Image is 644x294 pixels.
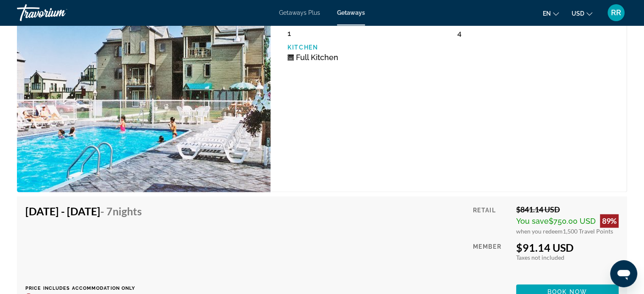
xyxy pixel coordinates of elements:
[600,214,619,228] div: 89%
[25,205,142,217] h4: [DATE] - [DATE]
[605,4,627,22] button: User Menu
[516,254,564,261] span: Taxes not included
[287,29,291,38] span: 1
[516,228,563,235] span: when you redeem
[516,217,549,225] span: You save
[611,8,621,17] span: RR
[563,228,613,235] span: 1,500 Travel Points
[473,241,510,278] div: Member
[543,10,551,17] span: en
[17,2,102,24] a: Travorium
[25,286,148,291] p: Price includes accommodation only
[572,7,592,19] button: Change currency
[543,7,559,19] button: Change language
[337,9,365,16] a: Getaways
[610,260,637,287] iframe: Кнопка запуска окна обмена сообщениями
[516,241,619,254] div: $91.14 USD
[549,217,596,225] span: $750.00 USD
[100,205,142,217] span: - 7
[296,53,338,62] span: Full Kitchen
[572,10,584,17] span: USD
[113,205,142,217] span: Nights
[473,205,510,235] div: Retail
[457,29,461,38] span: 4
[516,205,619,214] div: $841.14 USD
[279,9,320,16] a: Getaways Plus
[287,44,449,51] p: Kitchen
